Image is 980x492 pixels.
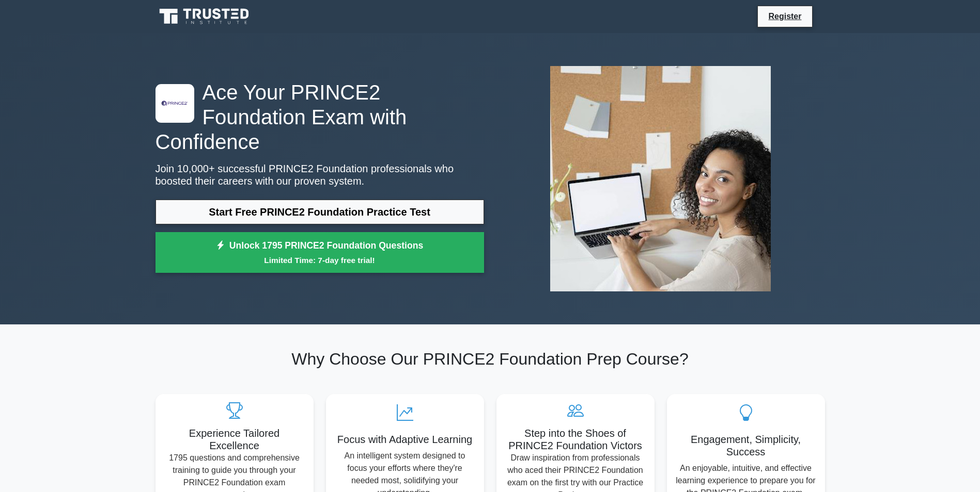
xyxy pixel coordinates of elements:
[155,349,825,369] h2: Why Choose Our PRINCE2 Foundation Prep Course?
[762,10,807,23] a: Register
[155,162,484,187] p: Join 10,000+ successful PRINCE2 Foundation professionals who boosted their careers with our prove...
[155,80,484,154] h1: Ace Your PRINCE2 Foundation Exam with Confidence
[334,433,476,446] h5: Focus with Adaptive Learning
[155,232,484,273] a: Unlock 1795 PRINCE2 Foundation QuestionsLimited Time: 7-day free trial!
[168,254,471,266] small: Limited Time: 7-day free trial!
[155,200,484,224] a: Start Free PRINCE2 Foundation Practice Test
[505,427,646,452] h5: Step into the Shoes of PRINCE2 Foundation Victors
[675,433,817,458] h5: Engagement, Simplicity, Success
[164,427,305,452] h5: Experience Tailored Excellence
